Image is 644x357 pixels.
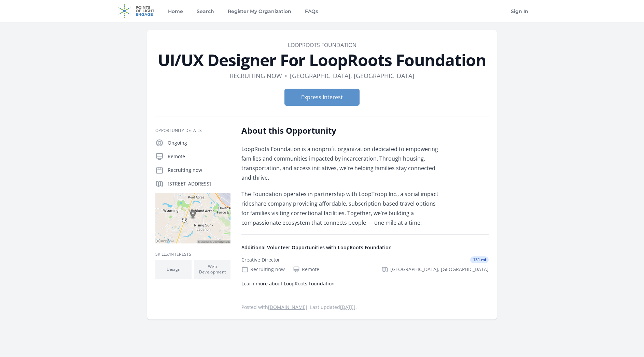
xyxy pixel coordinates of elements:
[239,251,491,278] a: Creative Director 131 mi Recruiting now Remote [GEOGRAPHIC_DATA], [GEOGRAPHIC_DATA]
[285,71,287,80] div: •
[241,189,441,227] p: The Foundation operates in partnership with LoopTroop Inc., a social impact rideshare company pro...
[241,304,489,310] p: Posted with . Last updated .
[390,266,489,273] span: [GEOGRAPHIC_DATA], [GEOGRAPHIC_DATA]
[168,153,230,160] p: Remote
[288,41,356,49] a: LoopRoots Foundation
[284,89,360,106] button: Express Interest
[241,244,489,251] h4: Additional Volunteer Opportunities with LoopRoots Foundation
[241,266,285,273] div: Recruiting now
[155,128,230,133] h3: Opportunity Details
[241,144,441,182] p: LoopRoots Foundation is a nonprofit organization dedicated to empowering families and communities...
[241,125,441,136] h2: About this Opportunity
[268,304,307,310] a: [DOMAIN_NAME]
[290,71,414,80] dd: [GEOGRAPHIC_DATA], [GEOGRAPHIC_DATA]
[241,280,335,287] a: Learn more about LoopRoots Foundation
[168,139,230,146] p: Ongoing
[155,52,489,68] h1: UI/UX Designer For LoopRoots Foundation
[230,71,282,80] dd: Recruiting now
[470,256,489,263] span: 131 mi
[155,193,230,243] img: Map
[155,260,192,279] li: Design
[194,260,230,279] li: Web Development
[340,304,355,310] abbr: Sun, Oct 5, 2025 9:43 PM
[168,180,230,187] p: [STREET_ADDRESS]
[155,252,230,257] h3: Skills/Interests
[293,266,319,273] div: Remote
[241,256,280,263] div: Creative Director
[168,167,230,174] p: Recruiting now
